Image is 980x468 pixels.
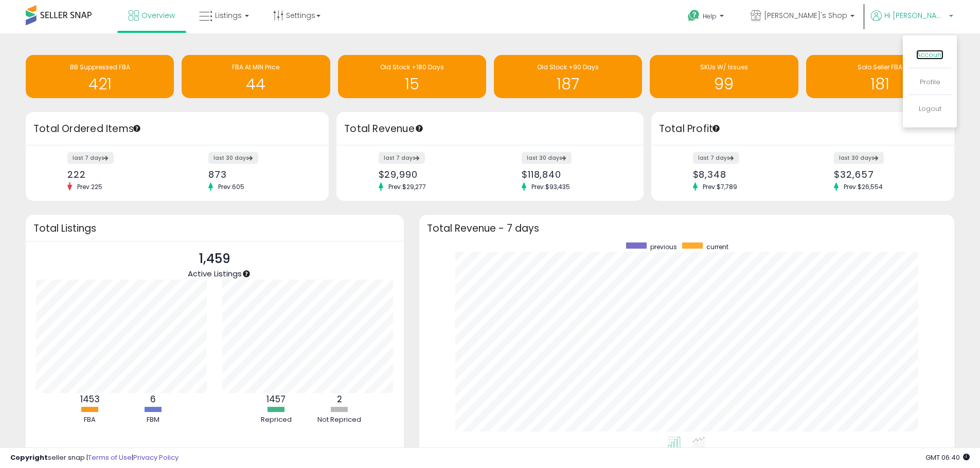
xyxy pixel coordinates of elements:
div: 222 [67,169,170,180]
label: last 30 days [834,152,884,164]
a: Hi [PERSON_NAME] [871,10,953,33]
span: Solo Seller FBA [858,63,902,71]
div: Tooltip anchor [242,269,251,278]
span: Active Listings [188,268,242,279]
div: $29,990 [379,169,483,180]
span: current [706,242,728,251]
label: last 7 days [693,152,739,164]
a: FBA At MIN Price 44 [182,55,330,98]
span: Listings [215,10,242,21]
label: last 7 days [67,152,114,164]
div: $32,657 [834,169,936,180]
span: SKUs W/ Issues [700,63,748,71]
div: Tooltip anchor [415,124,424,133]
div: seller snap | | [10,453,179,463]
span: Prev: $93,435 [526,182,575,191]
div: Tooltip anchor [711,124,721,133]
span: Old Stock +90 Days [537,63,599,71]
a: BB Suppressed FBA 421 [26,55,174,98]
a: Old Stock +180 Days 15 [338,55,486,98]
span: Old Stock +180 Days [380,63,444,71]
h1: 421 [31,76,169,92]
span: Prev: $7,789 [698,182,742,191]
p: 1,459 [188,249,242,269]
label: last 30 days [208,152,258,164]
h3: Total Revenue - 7 days [427,224,947,232]
div: FBM [122,415,184,425]
a: Logout [919,104,941,114]
span: [PERSON_NAME]'s Shop [764,10,847,21]
label: last 30 days [522,152,572,164]
h1: 99 [655,76,793,92]
h3: Total Ordered Items [33,122,321,136]
b: 6 [150,393,156,405]
h1: 181 [811,76,949,92]
div: $118,840 [522,169,626,180]
span: FBA At MIN Price [232,63,279,71]
b: 1457 [266,393,286,405]
span: Prev: $26,554 [839,182,888,191]
a: Privacy Policy [133,453,179,462]
span: BB Suppressed FBA [70,63,130,71]
label: last 7 days [379,152,425,164]
span: previous [650,242,677,251]
a: Terms of Use [88,453,132,462]
a: Help [680,2,734,33]
a: Profile [920,77,940,87]
div: Repriced [245,415,307,425]
h1: 44 [187,76,325,92]
span: Help [703,12,717,21]
span: Prev: $29,277 [383,182,431,191]
h1: 187 [499,76,637,92]
div: 873 [208,169,311,180]
h3: Total Revenue [344,122,636,136]
b: 1453 [80,393,100,405]
h1: 15 [343,76,481,92]
span: Hi [PERSON_NAME] [884,10,946,21]
div: FBA [59,415,121,425]
a: SKUs W/ Issues 99 [650,55,798,98]
i: Get Help [687,9,700,22]
h3: Total Profit [659,122,947,136]
div: Not Repriced [309,415,370,425]
h3: Total Listings [33,224,396,232]
span: 2025-08-14 06:40 GMT [925,453,970,462]
a: Solo Seller FBA 181 [806,55,954,98]
a: Old Stock +90 Days 187 [494,55,642,98]
span: Prev: 605 [213,182,250,191]
div: Tooltip anchor [132,124,141,133]
span: Prev: 225 [72,182,108,191]
a: Account [916,50,943,60]
span: Overview [141,10,175,21]
strong: Copyright [10,453,48,462]
b: 2 [337,393,342,405]
div: $8,348 [693,169,795,180]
